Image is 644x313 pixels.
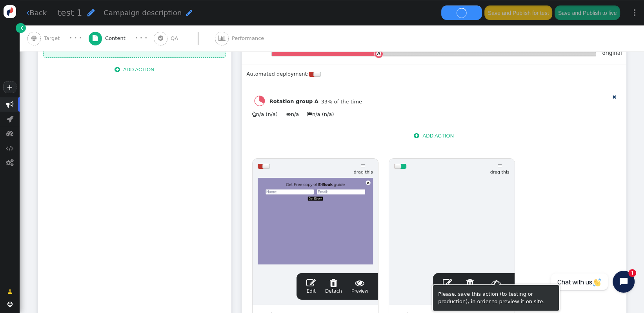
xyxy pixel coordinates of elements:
[20,24,23,32] span: 
[286,111,299,117] span: n/a
[69,33,82,43] div: · · ·
[242,65,326,83] div: Automated deployment:
[555,5,620,20] button: Save and Publish to live
[171,34,181,42] span: QA
[7,115,13,123] span: 
[409,129,459,143] button: ADD ACTION
[325,278,342,288] span: 
[6,159,14,166] span: 
[325,278,342,295] a: Detach
[115,67,120,72] span: 
[154,25,215,51] a:  QA
[599,45,625,56] div: 67% site original
[44,34,63,42] span: Target
[325,278,342,294] span: Detach
[135,33,147,43] div: · · ·
[58,8,82,18] span: test 1
[87,8,95,17] span: 
[158,35,163,41] span: 
[105,34,129,42] span: Content
[252,93,616,111] div: - % of the time
[232,34,267,42] span: Performance
[484,5,552,20] button: Save and Publish for test
[218,35,226,41] span: 
[443,278,452,295] a: Edit
[306,278,316,288] span: 
[306,278,316,295] a: Edit
[2,285,17,299] a: 
[354,165,373,175] span: drag this
[351,278,368,288] span: 
[104,9,182,17] span: Campaign description
[109,63,160,76] button: ADD ACTION
[89,25,154,51] a:  Content · · ·
[7,288,12,296] span: 
[6,130,14,137] span: 
[307,112,312,117] span: 
[462,278,478,288] span: 
[6,101,14,108] span: 
[16,23,25,33] a: 
[490,165,509,175] span: drag this
[443,278,452,288] span: 
[432,284,560,311] div: Please, save this action (to testing or production), in order to preview it on site.
[625,1,644,24] a: ⋮
[4,5,16,18] img: logo-icon.svg
[186,9,193,16] span: 
[93,35,98,41] span: 
[488,278,505,288] span: 
[286,112,291,117] span: 
[321,98,327,104] span: 33
[488,278,505,295] a: Preview
[462,278,478,295] a: Detach
[31,35,36,41] span: 
[269,97,319,106] span: Rotation group A
[6,145,14,152] span: 
[488,278,505,295] span: Preview
[252,111,278,117] span: n/a (n/a)
[27,25,89,51] a:  Target · · ·
[351,278,368,295] span: Preview
[3,81,16,93] a: +
[215,25,280,51] a:  Performance
[7,302,13,307] span: 
[414,133,419,139] span: 
[27,7,47,18] a: Back
[351,278,368,295] a: Preview
[376,51,381,56] td: A
[612,94,616,100] span: 
[307,111,334,117] span: n/a (n/a)
[612,93,616,101] a: 
[27,9,29,16] span: 
[252,112,256,117] span: 
[462,278,478,294] span: Detach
